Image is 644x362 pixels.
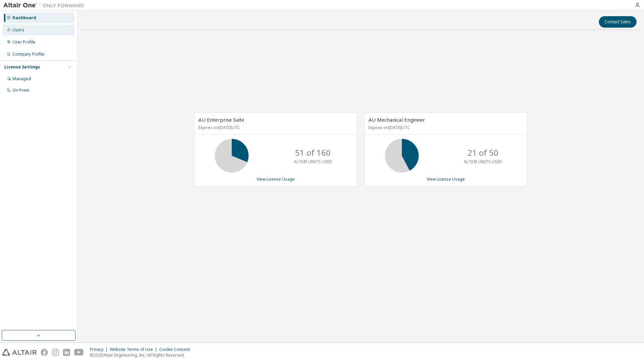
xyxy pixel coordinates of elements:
[110,347,159,352] div: Website Terms of Use
[4,64,40,70] div: License Settings
[12,39,35,45] div: User Profile
[198,116,244,123] span: AU Enterprise Suite
[257,176,295,182] a: View License Usage
[41,349,48,356] img: facebook.svg
[63,349,70,356] img: linkedin.svg
[468,147,498,158] p: 21 of 50
[159,347,194,352] div: Cookie Consent
[12,15,36,21] div: Dashboard
[368,116,425,123] span: AU Mechanical Engineer
[427,176,465,182] a: View License Usage
[295,147,331,158] p: 51 of 160
[12,88,29,93] div: On Prem
[464,159,502,164] p: ALTAIR UNITS USED
[599,16,637,28] button: Contact Sales
[294,159,332,164] p: ALTAIR UNITS USED
[2,349,37,356] img: altair_logo.svg
[12,76,31,82] div: Managed
[90,352,194,358] p: © 2025 Altair Engineering, Inc. All Rights Reserved.
[74,349,84,356] img: youtube.svg
[12,27,24,33] div: Users
[90,347,110,352] div: Privacy
[368,125,521,130] p: Expires on [DATE] UTC
[198,125,351,130] p: Expires on [DATE] UTC
[3,2,88,9] img: Altair One
[52,349,59,356] img: instagram.svg
[12,52,44,57] div: Company Profile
